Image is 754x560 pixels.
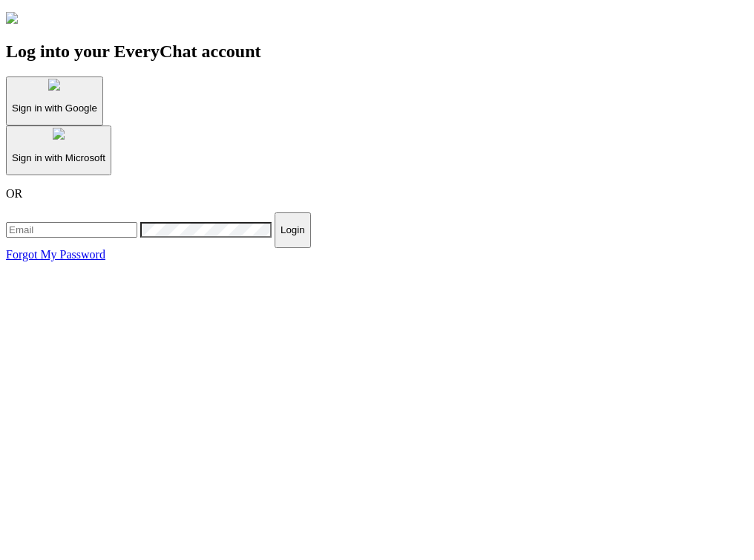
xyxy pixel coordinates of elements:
[6,126,111,175] button: Sign in with Microsoft
[53,128,65,140] img: microsoft-logo.png
[48,79,60,91] img: google-g.png
[6,12,18,24] img: EveryChat_logo_dark.png
[281,224,305,235] p: Login
[12,152,105,163] p: Sign in with Microsoft
[6,42,748,62] h2: Log into your EveryChat account
[6,248,105,261] a: Forgot My Password
[6,187,748,201] p: OR
[6,222,137,238] input: Email
[6,76,103,126] button: Sign in with Google
[12,102,97,114] p: Sign in with Google
[275,212,311,248] button: Login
